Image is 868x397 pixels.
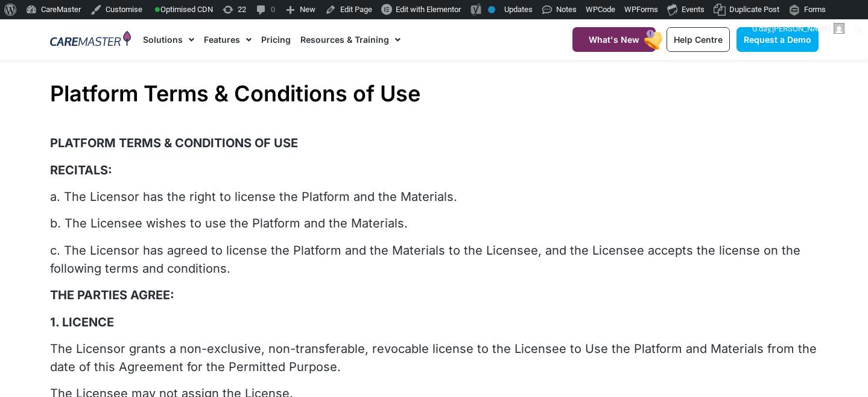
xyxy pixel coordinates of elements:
span: Help Centre [674,34,723,45]
a: Resources & Training [300,19,401,60]
a: What's New [572,27,656,52]
img: CareMaster Logo [50,31,131,49]
a: Request a Demo [737,27,819,52]
p: b. The Licensee wishes to use the Platform and the Materials. [50,214,819,232]
b: THE PARTIES AGREE: [50,288,174,302]
b: PLATFORM TERMS & CONDITIONS OF USE [50,136,298,150]
b: 1. LICENCE [50,315,114,329]
a: G'day, [748,19,849,39]
b: RECITALS: [50,163,112,177]
p: The Licensor grants a non-exclusive, non-transferable, revocable license to the Licensee to Use t... [50,340,819,376]
span: [PERSON_NAME] [772,24,830,33]
a: Features [204,19,252,60]
span: Request a Demo [744,34,811,45]
a: Solutions [143,19,194,60]
p: a. The Licensor has the right to license the Platform and the Materials. [50,188,819,206]
h1: Platform Terms & Conditions of Use [50,81,819,107]
span: What's New [589,34,639,45]
a: Help Centre [667,27,730,52]
a: Pricing [261,19,291,60]
p: c. The Licensor has agreed to license the Platform and the Materials to the Licensee, and the Lic... [50,241,819,278]
div: No index [488,6,495,13]
nav: Menu [143,19,542,60]
span: Edit with Elementor [396,5,461,14]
